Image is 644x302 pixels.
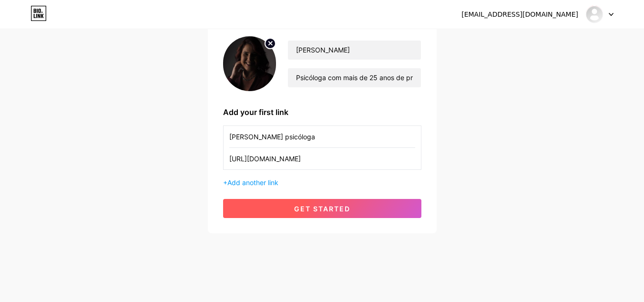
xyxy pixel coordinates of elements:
div: + [223,177,421,187]
div: [EMAIL_ADDRESS][DOMAIN_NAME] [461,10,578,20]
input: URL (https://instagram.com/yourname) [229,148,415,169]
input: Your name [288,41,420,60]
img: krishnapsicloga [585,5,603,23]
img: profile pic [223,36,276,91]
span: Add another link [227,178,278,187]
button: get started [223,199,421,218]
input: bio [288,68,420,87]
span: get started [294,205,350,213]
div: Add your first link [223,106,421,118]
input: Link name (My Instagram) [229,126,415,147]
